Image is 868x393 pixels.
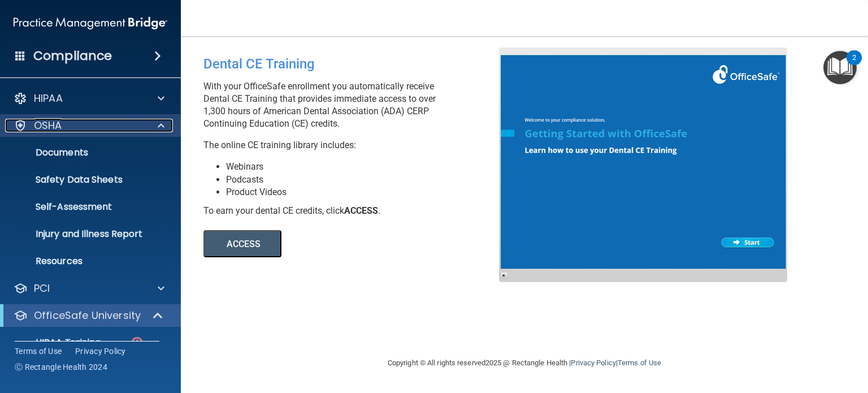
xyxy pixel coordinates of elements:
li: Podcasts [226,174,507,186]
p: HIPAA [34,92,63,105]
a: PCI [14,282,164,295]
p: OSHA [34,119,62,132]
div: To earn your dental CE credits, click . [203,205,507,217]
img: PMB logo [14,12,167,34]
h4: Compliance [33,48,112,64]
a: ACCESS [203,240,513,249]
li: Product Videos [226,186,507,198]
p: With your OfficeSafe enrollment you automatically receive Dental CE Training that provides immedi... [203,80,507,130]
div: Dental CE Training [203,47,507,80]
p: Injury and Illness Report [7,228,162,240]
b: ACCESS [344,205,378,216]
p: PCI [34,282,50,295]
a: HIPAA [14,92,164,105]
a: Privacy Policy [571,359,615,367]
p: OfficeSafe University [34,309,141,322]
div: 2 [852,58,856,72]
span: Ⓒ Rectangle Health 2024 [15,361,107,373]
p: The online CE training library includes: [203,139,507,152]
a: Terms of Use [15,346,62,357]
p: Self-Assessment [7,201,162,213]
div: Copyright © All rights reserved 2025 @ Rectangle Health | | [318,345,731,381]
li: Webinars [226,161,507,173]
p: HIPAA Training [7,337,101,348]
p: Safety Data Sheets [7,174,162,185]
button: Open Resource Center, 2 new notifications [823,51,857,84]
button: ACCESS [203,230,281,257]
p: Documents [7,147,162,158]
img: danger-circle.6113f641.png [130,335,144,349]
a: Privacy Policy [75,346,126,357]
p: Resources [7,256,162,267]
a: OfficeSafe University [14,309,164,322]
a: Terms of Use [618,359,661,367]
a: OSHA [14,119,164,132]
